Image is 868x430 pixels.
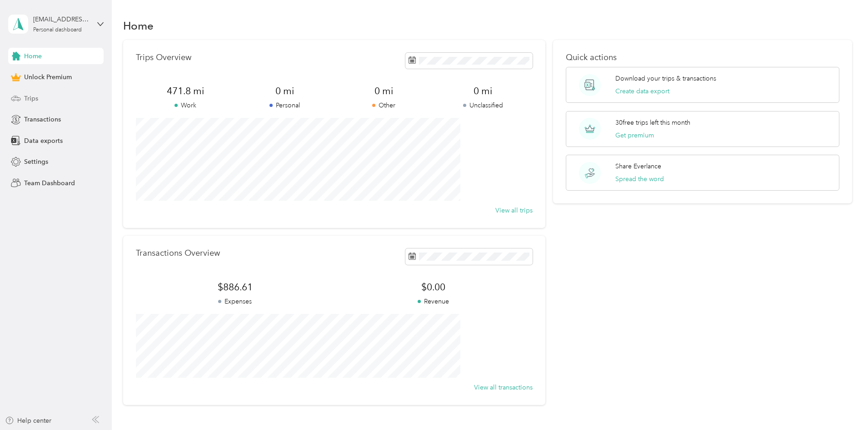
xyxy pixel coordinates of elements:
[24,136,63,146] span: Data exports
[615,174,664,184] button: Spread the word
[136,281,334,293] span: $886.61
[24,157,48,167] span: Settings
[33,27,82,33] div: Personal dashboard
[136,297,334,306] p: Expenses
[615,118,690,127] p: 30 free trips left this month
[615,162,661,171] p: Share Everlance
[433,101,532,110] p: Unclassified
[123,21,154,30] h1: Home
[136,248,220,258] p: Transactions Overview
[334,297,532,306] p: Revenue
[24,51,42,61] span: Home
[24,94,38,103] span: Trips
[24,72,72,82] span: Unlock Premium
[433,85,532,97] span: 0 mi
[495,206,533,215] button: View all trips
[33,15,90,24] div: [EMAIL_ADDRESS][DOMAIN_NAME]
[615,86,669,96] button: Create data export
[136,101,235,110] p: Work
[615,131,654,140] button: Get premium
[566,53,839,62] p: Quick actions
[5,416,51,425] button: Help center
[334,85,433,97] span: 0 mi
[817,379,868,430] iframe: Everlance-gr Chat Button Frame
[136,85,235,97] span: 471.8 mi
[235,85,334,97] span: 0 mi
[474,383,533,392] button: View all transactions
[334,101,433,110] p: Other
[615,74,716,83] p: Download your trips & transactions
[24,115,61,124] span: Transactions
[235,101,334,110] p: Personal
[334,281,532,293] span: $0.00
[136,53,191,62] p: Trips Overview
[24,178,75,188] span: Team Dashboard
